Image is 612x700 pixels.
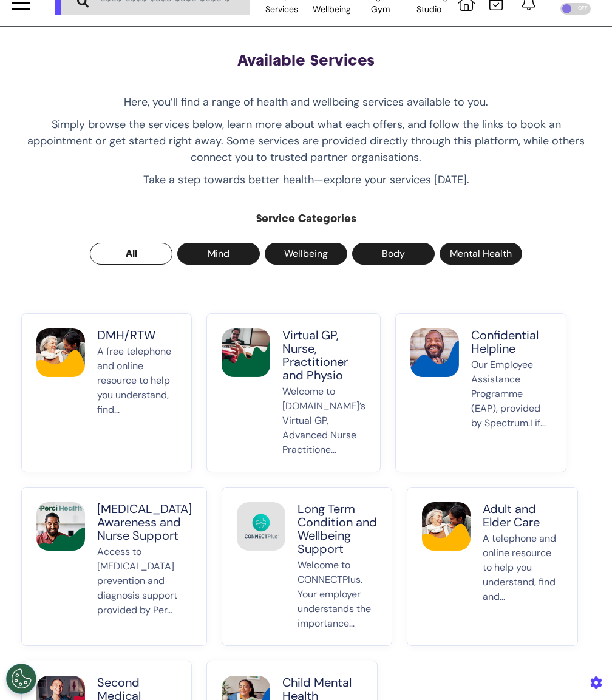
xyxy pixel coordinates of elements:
p: Take a step towards better health—explore your services [DATE]. [21,172,591,188]
button: All [90,243,172,265]
button: Wellbeing [265,243,347,265]
button: Open Preferences [6,664,36,694]
p: Adult and Elder Care [483,502,562,529]
h2: Service Categories [21,212,591,226]
p: Access to [MEDICAL_DATA] prevention and diagnosis support provided by Per... [97,545,192,631]
img: DMH/RTW [36,328,85,377]
p: A free telephone and online resource to help you understand, find... [97,344,177,457]
p: Virtual GP, Nurse, Practitioner and Physio [282,328,365,382]
img: Adult and Elder Care [422,502,471,551]
p: Welcome to CONNECTPlus. Your employer understands the importance... [297,558,377,631]
p: Here, you’ll find a range of health and wellbeing services available to you. [21,94,591,110]
button: Mental Health [440,243,522,265]
img: Confidential Helpline [410,328,459,377]
button: Cancer Awareness and Nurse Support[MEDICAL_DATA] Awareness and Nurse SupportAccess to [MEDICAL_DA... [21,487,207,646]
img: Cancer Awareness and Nurse Support [36,502,85,551]
p: Simply browse the services below, learn more about what each offers, and follow the links to book... [21,117,591,166]
button: Confidential HelplineConfidential HelplineOur Employee Assistance Programme (EAP), provided by Sp... [395,313,566,472]
button: Adult and Elder CareAdult and Elder CareA telephone and online resource to help you understand, f... [407,487,577,646]
p: A telephone and online resource to help you understand, find and... [483,531,562,631]
p: Confidential Helpline [471,328,551,355]
p: [MEDICAL_DATA] Awareness and Nurse Support [97,502,192,542]
button: Virtual GP, Nurse, Practitioner and PhysioVirtual GP, Nurse, Practitioner and PhysioWelcome to [D... [206,313,381,472]
h1: Available Services [21,51,591,70]
button: Mind [177,243,260,265]
p: DMH/RTW [97,328,177,342]
p: Welcome to [DOMAIN_NAME]’s Virtual GP, Advanced Nurse Practitione... [282,384,365,457]
div: OFF [560,3,591,15]
p: Long Term Condition and Wellbeing Support [297,502,377,556]
img: Virtual GP, Nurse, Practitioner and Physio [222,328,270,377]
img: Long Term Condition and Wellbeing Support [237,502,285,551]
button: Long Term Condition and Wellbeing SupportLong Term Condition and Wellbeing SupportWelcome to CONN... [222,487,392,646]
p: Our Employee Assistance Programme (EAP), provided by Spectrum.Lif... [471,358,551,457]
button: Body [352,243,435,265]
button: DMH/RTWDMH/RTWA free telephone and online resource to help you understand, find... [21,313,192,472]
